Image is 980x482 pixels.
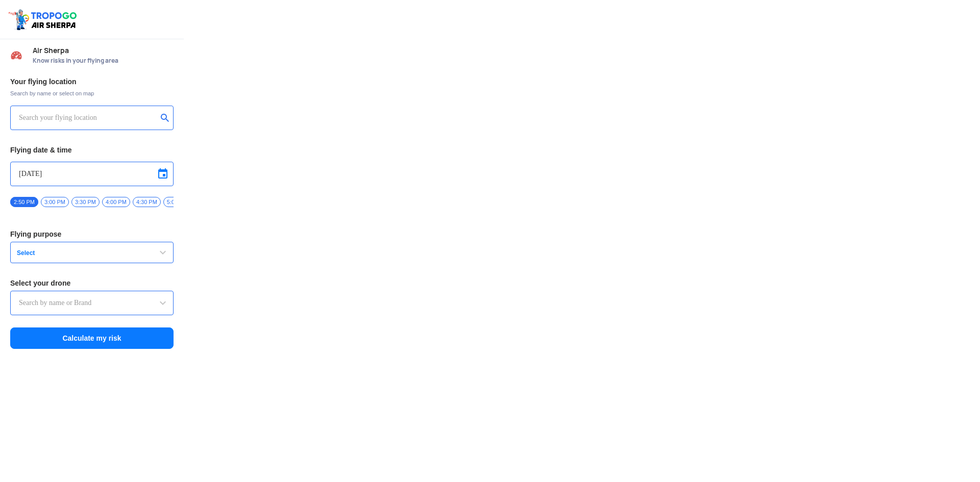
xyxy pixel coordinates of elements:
[19,168,165,180] input: Select Date
[102,197,130,207] span: 4:00 PM
[10,327,174,349] button: Calculate my risk
[10,280,174,287] h3: Select your drone
[10,231,174,238] h3: Flying purpose
[41,197,69,207] span: 3:00 PM
[10,89,174,97] span: Search by name or select on map
[10,49,22,61] img: Risk Scores
[33,46,174,55] span: Air Sherpa
[33,57,174,65] span: Know risks in your flying area
[10,78,174,85] h3: Your flying location
[163,197,191,207] span: 5:00 PM
[10,242,174,263] button: Select
[8,8,80,31] img: ic_tgdronemaps.svg
[13,249,140,257] span: Select
[133,197,161,207] span: 4:30 PM
[10,197,38,207] span: 2:50 PM
[19,112,157,124] input: Search your flying location
[10,146,174,154] h3: Flying date & time
[19,297,165,309] input: Search by name or Brand
[71,197,100,207] span: 3:30 PM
